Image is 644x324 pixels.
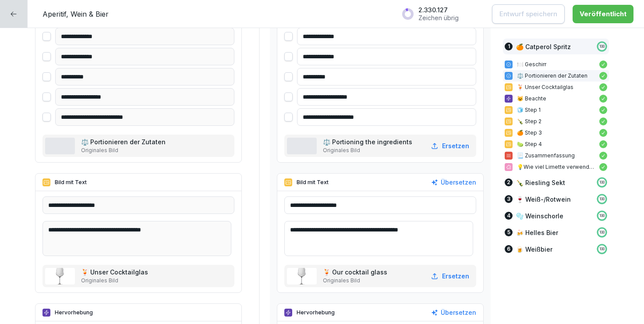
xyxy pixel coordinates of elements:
[516,245,552,254] p: 🍺 Weißbier
[517,152,595,160] p: 📃 Zusammenfassung
[45,268,75,285] img: nb6tp1jdo5ernlvojep2rddo.png
[517,95,595,103] p: 😺 Beachte
[517,106,595,114] p: 🧊 Step 1
[516,195,571,204] p: 🍷 Weiß-/Rotwein
[505,212,513,220] div: 4
[323,146,414,154] p: Originales Bild
[287,268,317,285] img: nb6tp1jdo5ernlvojep2rddo.png
[55,309,93,317] p: Hervorhebung
[517,140,595,148] p: 🍋‍🟩 Step 4
[516,211,563,221] p: 🫧 Weinschorle
[297,178,329,186] p: Bild mit Text
[323,277,389,285] p: Originales Bild
[599,196,605,202] p: 100
[505,178,513,186] div: 2
[323,267,389,277] p: 🍹 Our cocktail glass
[397,3,484,25] button: 2.330.127Zeichen übrig
[517,117,595,125] p: 🍾 Step 2
[505,43,513,50] div: 1
[599,246,605,252] p: 100
[81,267,150,277] p: 🍹 Unser Cocktailglas
[418,6,459,14] p: 2.330.127
[516,178,565,187] p: 🍾 Riesling Sekt
[81,146,167,154] p: Originales Bild
[431,308,476,317] button: Übersetzen
[442,141,469,150] p: Ersetzen
[505,228,513,236] div: 5
[516,42,571,51] p: 🍊 Catperol Spritz
[442,271,469,281] p: Ersetzen
[431,178,476,187] button: Übersetzen
[573,5,633,23] button: Veröffentlicht
[418,14,459,22] p: Zeichen übrig
[599,44,605,49] p: 100
[517,61,595,68] p: 🍽️ Geschirr
[499,9,557,19] p: Entwurf speichern
[297,309,335,317] p: Hervorhebung
[580,9,626,19] div: Veröffentlicht
[81,137,167,146] p: ⚖️ Portionieren der Zutaten
[505,245,513,253] div: 6
[517,163,595,171] p: 💡Wie viel Limette verwendest Du für den Catperol Spritz?
[599,213,605,218] p: 100
[517,72,595,80] p: ⚖️ Portionieren der Zutaten
[55,178,87,186] p: Bild mit Text
[323,137,414,146] p: ⚖️ Portioning the ingredients
[516,228,558,237] p: 🍻 Helles Bier
[599,180,605,185] p: 100
[81,277,150,285] p: Originales Bild
[42,9,109,19] p: Aperitif, Wein & Bier
[505,195,513,203] div: 3
[517,129,595,137] p: 🍊 Step 3
[517,83,595,91] p: 🍹 Unser Cocktailglas
[599,230,605,235] p: 100
[492,4,565,24] button: Entwurf speichern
